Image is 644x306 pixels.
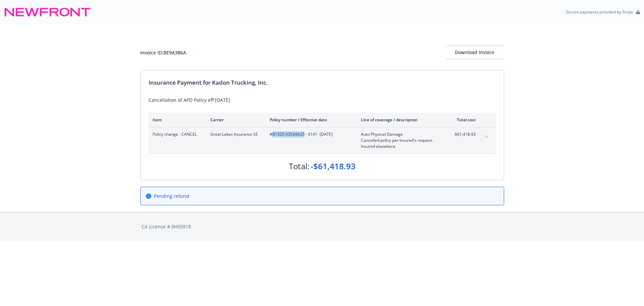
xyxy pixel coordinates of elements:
div: Carrier [210,117,259,123]
div: Invoice ID: BE9A3B6A [140,49,186,56]
span: Cancelled policy per Insured's request. Insured elsewhere [361,137,440,149]
div: Policy number / Effective date [270,117,350,123]
span: Auto Physical DamageCancelled policy per Insured's request. Insured elsewhere [361,131,440,149]
span: Auto Physical Damage [361,131,440,137]
button: expand content [481,131,492,142]
span: Great Lakes Insurance SE [210,131,259,137]
div: Total cost [450,117,476,123]
div: Policy change - CANCELGreat Lakes Insurance SE#B1525 03534A25 - 0141- [DATE]Auto Physical DamageC... [149,127,496,154]
div: Cancellation of APD Policy eff [DATE] [149,96,496,103]
div: Line of coverage / description [361,117,440,123]
div: Total: [289,161,309,172]
div: CA License # 0H55918 [142,223,503,230]
span: #B1525 03534A25 - 0141 - [DATE] [270,131,350,137]
p: Secure payments provided by Stripe [566,9,633,15]
div: -$61,418.93 [311,161,356,172]
button: Download Invoice [445,46,504,59]
div: Download Invoice [445,46,504,59]
span: Pending refund [154,192,189,200]
span: Policy change - CANCEL [153,131,200,137]
span: -$61,418.93 [450,131,476,137]
div: Item [153,117,200,123]
div: Insurance Payment for Kadon Trucking, Inc. [149,78,496,87]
